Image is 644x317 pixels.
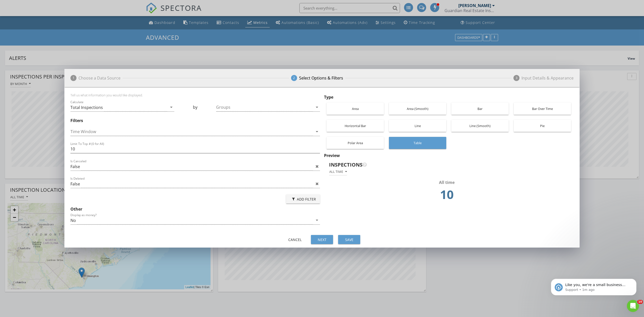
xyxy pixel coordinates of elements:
div: Area [329,103,381,115]
div: Tell us what information you would like displayed. [70,93,320,99]
div: Save [342,237,356,242]
div: All time [329,170,347,174]
div: Preview [324,152,574,158]
input: Limit To Top # (0 for All) [70,145,320,153]
span: 1 [70,75,76,81]
i: arrow_drop_down [314,129,320,135]
div: Total Inspections [70,105,103,110]
div: False [70,182,80,186]
div: Next [315,237,329,242]
div: Type [324,94,574,100]
i: arrow_drop_down [168,104,174,110]
div: Inspections [329,161,560,169]
div: Select Options & Filters [299,75,343,81]
button: Cancel [284,235,306,244]
iframe: Intercom live chat [627,300,639,312]
div: Filters [70,117,320,124]
div: Horizontal Bar [329,120,381,132]
td: 10 [331,185,563,207]
span: 3 [513,75,519,81]
button: Add Filter [286,194,320,204]
div: No [70,218,76,223]
div: Line [391,120,444,132]
div: Choose a Data Source [78,75,120,81]
span: 10 [637,300,643,304]
div: Other [70,206,320,212]
div: by [174,99,216,116]
button: Next [311,235,333,244]
i: arrow_drop_down [314,217,320,223]
iframe: Intercom notifications message [543,268,644,303]
i: arrow_drop_down [314,104,320,110]
div: Input Details & Appearance [521,75,574,81]
div: Line (Smooth) [454,120,506,132]
div: Cancel [288,237,302,242]
div: False [70,164,80,169]
div: Bar Over Time [516,103,569,115]
span: 2 [291,75,297,81]
div: Table [391,137,444,149]
button: Save [338,235,360,244]
div: Bar [454,103,506,115]
div: Pie [516,120,569,132]
div: Area (Smooth) [391,103,444,115]
div: All time [331,179,563,185]
button: All time [329,169,347,175]
div: Add Filter [290,196,316,202]
div: Polar Area [329,137,381,149]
